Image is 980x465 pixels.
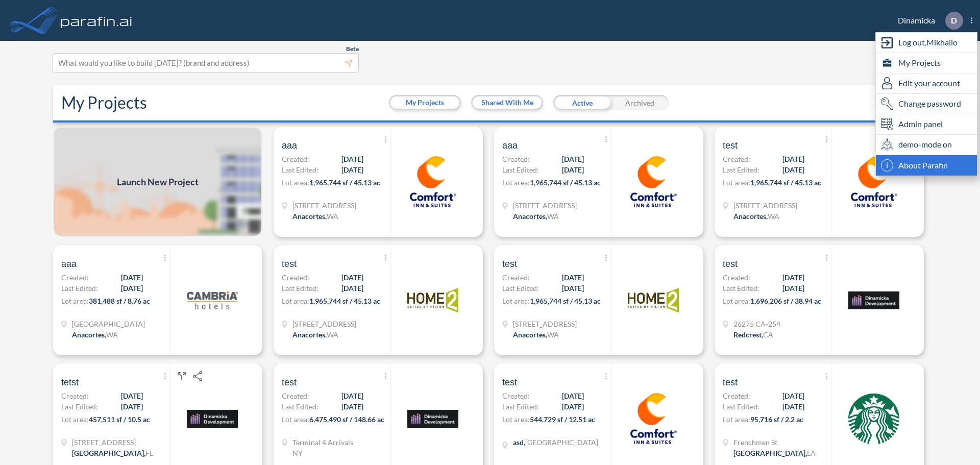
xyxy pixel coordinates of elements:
[782,164,804,175] span: [DATE]
[121,390,143,401] span: [DATE]
[513,437,598,448] div: asd, TX
[282,390,309,401] span: Created:
[562,283,584,293] span: [DATE]
[848,393,899,444] img: logo
[341,390,363,401] span: [DATE]
[733,449,807,457] span: [GEOGRAPHIC_DATA] ,
[710,127,931,237] a: testCreated:[DATE]Last Edited:[DATE]Lot area:1,965,744 sf / 45.13 ac[STREET_ADDRESS]Anacortes,WAlogo
[341,283,363,293] span: [DATE]
[547,212,559,221] span: WA
[768,212,779,221] span: WA
[309,178,380,187] span: 1,965,744 sf / 45.13 ac
[72,319,145,329] span: Anacortes Ferry Terminal
[49,245,269,355] a: aaaCreated:[DATE]Last Edited:[DATE]Lot area:381,488 sf / 8.76 ac[GEOGRAPHIC_DATA]Anacortes,WAlogo
[53,127,262,237] a: Launch New Project
[562,154,584,164] span: [DATE]
[282,164,318,175] span: Last Edited:
[187,393,238,444] img: logo
[848,275,899,326] img: logo
[876,33,977,53] div: Log out
[723,139,738,152] span: test
[282,258,297,270] span: test
[562,164,584,175] span: [DATE]
[502,178,530,187] span: Lot area:
[89,297,150,305] span: 381,488 sf / 8.76 ac
[502,164,539,175] span: Last Edited:
[282,154,309,164] span: Created:
[513,438,525,447] span: asd ,
[72,329,118,340] div: Anacortes, WA
[145,449,153,457] span: FL
[733,448,816,458] div: New Orleans, LA
[763,330,773,339] span: CA
[292,437,353,448] span: Terminal 4 Arrivals
[341,272,363,283] span: [DATE]
[61,390,89,401] span: Created:
[407,393,458,444] img: logo
[553,95,611,110] div: Active
[187,275,238,326] img: logo
[502,390,530,401] span: Created:
[876,53,977,74] div: My Projects
[106,330,118,339] span: WA
[292,319,356,329] span: 5614 Ferry Terminal Rd
[733,319,780,329] span: 26275 CA-254
[327,212,338,221] span: WA
[723,401,759,412] span: Last Edited:
[502,283,539,293] span: Last Edited:
[61,297,89,305] span: Lot area:
[723,376,738,388] span: test
[72,437,153,448] span: 4401 Floridian Way
[341,401,363,412] span: [DATE]
[750,178,821,187] span: 1,965,744 sf / 45.13 ac
[876,135,977,155] div: demo-mode on
[282,297,309,305] span: Lot area:
[53,127,262,237] img: add
[346,45,359,53] span: Beta
[61,401,98,412] span: Last Edited:
[723,415,750,424] span: Lot area:
[562,272,584,283] span: [DATE]
[282,415,309,424] span: Lot area:
[502,297,530,305] span: Lot area:
[562,390,584,401] span: [DATE]
[513,212,547,221] span: Anacortes ,
[611,95,669,110] div: Archived
[407,275,458,326] img: logo
[89,415,150,424] span: 457,511 sf / 10.5 ac
[628,393,679,444] img: logo
[407,156,458,207] img: logo
[898,97,961,110] span: Change password
[530,297,601,305] span: 1,965,744 sf / 45.13 ac
[525,438,598,447] span: [GEOGRAPHIC_DATA]
[502,154,530,164] span: Created:
[309,297,380,305] span: 1,965,744 sf / 45.13 ac
[292,330,327,339] span: Anacortes ,
[723,154,750,164] span: Created:
[502,272,530,283] span: Created:
[562,401,584,412] span: [DATE]
[750,415,803,424] span: 95,716 sf / 2.2 ac
[121,272,143,283] span: [DATE]
[628,275,679,326] img: logo
[733,330,763,339] span: Redcrest ,
[341,154,363,164] span: [DATE]
[876,94,977,114] div: Change password
[876,114,977,135] div: Admin panel
[530,178,601,187] span: 1,965,744 sf / 45.13 ac
[898,36,958,48] span: Log out, Mikhailo
[723,258,738,270] span: test
[121,283,143,293] span: [DATE]
[513,329,559,340] div: Anacortes, WA
[502,139,518,152] span: aaa
[282,376,297,388] span: test
[61,415,89,424] span: Lot area:
[490,245,710,355] a: testCreated:[DATE]Last Edited:[DATE]Lot area:1,965,744 sf / 45.13 ac[STREET_ADDRESS]Anacortes,WAlogo
[733,200,797,211] span: 5614 Ferry Terminal Rd
[547,330,559,339] span: WA
[502,258,517,270] span: test
[61,376,79,388] span: tetst
[292,211,338,222] div: Anacortes, WA
[723,178,750,187] span: Lot area:
[292,212,327,221] span: Anacortes ,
